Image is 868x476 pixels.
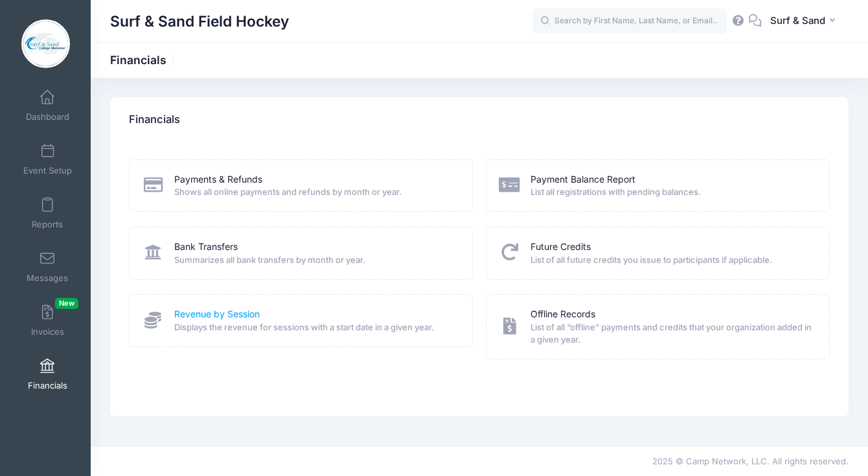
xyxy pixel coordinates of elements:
[174,254,456,267] span: Summarizes all bank transfers by month or year.
[110,53,177,67] h1: Financials
[17,298,78,343] a: InvoicesNew
[531,173,635,187] a: Payment Balance Report
[17,83,78,128] a: Dashboard
[174,240,238,254] a: Bank Transfers
[17,244,78,289] a: Messages
[762,6,849,36] button: Surf & Sand
[55,298,78,309] span: New
[31,326,64,337] span: Invoices
[174,308,260,321] a: Revenue by Session
[17,190,78,236] a: Reports
[17,352,78,397] a: Financials
[23,165,72,176] span: Event Setup
[531,308,595,321] a: Offline Records
[174,321,456,334] span: Displays the revenue for sessions with a start date in a given year.
[32,219,63,230] span: Reports
[27,273,68,284] span: Messages
[129,102,180,139] h4: Financials
[21,19,70,68] img: Surf & Sand Field Hockey
[28,380,67,391] span: Financials
[174,186,456,199] span: Shows all online payments and refunds by month or year.
[110,6,289,36] h1: Surf & Sand Field Hockey
[531,254,812,267] span: List of all future credits you issue to participants if applicable.
[26,111,69,122] span: Dashboard
[531,186,812,199] span: List all registrations with pending balances.
[652,456,849,466] span: 2025 © Camp Network, LLC. All rights reserved.
[17,137,78,182] a: Event Setup
[770,14,825,28] span: Surf & Sand
[174,173,262,187] a: Payments & Refunds
[532,8,727,34] input: Search by First Name, Last Name, or Email...
[531,240,591,254] a: Future Credits
[531,321,812,346] span: List of all “offline” payments and credits that your organization added in a given year.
